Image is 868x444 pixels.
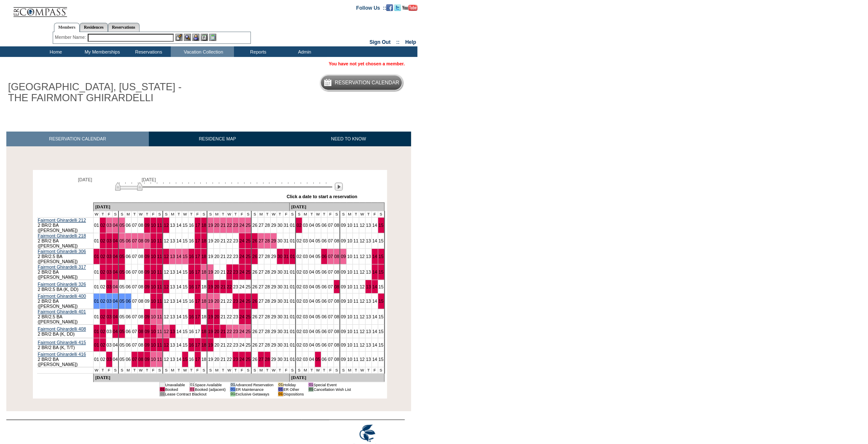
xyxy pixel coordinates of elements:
td: Admin [280,46,327,57]
img: Impersonate [192,34,199,41]
a: 12 [360,284,365,289]
a: 28 [265,254,270,259]
a: 28 [265,299,270,304]
a: 29 [271,254,276,259]
a: 03 [303,269,308,274]
a: 08 [334,269,339,274]
a: 12 [164,269,169,274]
a: Residences [80,23,108,32]
a: 07 [328,284,333,289]
a: 18 [202,299,207,304]
a: 02 [296,223,301,228]
img: Follow us on Twitter [394,4,401,11]
a: 11 [157,254,162,259]
a: 11 [157,299,162,304]
a: 16 [189,238,194,243]
a: 07 [132,223,137,228]
a: 07 [132,299,137,304]
a: Reservations [108,23,140,32]
a: 27 [258,223,263,228]
a: 13 [366,238,371,243]
a: 28 [265,269,270,274]
a: 11 [157,284,162,289]
a: 17 [195,254,200,259]
a: 08 [138,254,143,259]
a: 11 [157,238,162,243]
a: 11 [353,223,358,228]
a: 01 [290,269,295,274]
a: 18 [202,284,207,289]
a: 13 [170,269,175,274]
a: 24 [239,238,245,243]
a: 25 [246,284,251,289]
a: 28 [265,284,270,289]
a: 13 [366,254,371,259]
a: 13 [170,284,175,289]
a: 22 [227,299,232,304]
a: 10 [151,223,156,228]
a: 30 [277,238,282,243]
a: 14 [372,238,377,243]
img: Next [335,183,343,191]
a: 01 [290,284,295,289]
a: 15 [379,269,384,274]
a: 06 [322,284,327,289]
a: 14 [176,284,181,289]
a: 01 [94,254,99,259]
a: 02 [296,254,301,259]
a: 09 [145,269,150,274]
a: 12 [360,223,365,228]
a: 16 [189,299,194,304]
a: 04 [309,238,314,243]
a: 20 [214,223,219,228]
a: 05 [119,238,124,243]
a: 07 [132,269,137,274]
td: My Memberships [78,46,124,57]
a: 02 [296,284,301,289]
a: 21 [220,254,226,259]
a: 06 [322,299,327,304]
a: 17 [195,223,200,228]
a: 13 [366,223,371,228]
a: 10 [151,269,156,274]
a: 01 [94,238,99,243]
a: 08 [334,254,339,259]
a: 15 [379,284,384,289]
a: 30 [277,269,282,274]
a: 11 [353,254,358,259]
a: 24 [239,269,245,274]
a: Fairmont Ghirardelli 306 [38,249,86,254]
a: 04 [309,254,314,259]
a: 27 [258,238,263,243]
a: 07 [132,284,137,289]
a: 12 [360,238,365,243]
img: b_edit.gif [175,34,183,41]
a: 11 [353,284,358,289]
a: 26 [252,269,257,274]
a: 18 [202,269,207,274]
a: 03 [107,254,112,259]
a: 10 [347,284,352,289]
a: 31 [284,269,289,274]
a: 06 [126,269,131,274]
a: 11 [353,269,358,274]
a: 12 [164,223,169,228]
a: 04 [309,223,314,228]
a: 03 [303,238,308,243]
a: 03 [303,223,308,228]
a: 06 [126,254,131,259]
a: Help [405,39,416,45]
a: 06 [322,223,327,228]
a: 16 [189,269,194,274]
a: 23 [233,223,238,228]
a: 04 [113,269,118,274]
a: 02 [100,254,105,259]
a: 26 [252,254,257,259]
a: 16 [189,254,194,259]
a: 27 [258,284,263,289]
a: 21 [220,299,226,304]
a: 09 [341,284,346,289]
a: 04 [309,269,314,274]
a: 25 [246,299,251,304]
a: 23 [233,254,238,259]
